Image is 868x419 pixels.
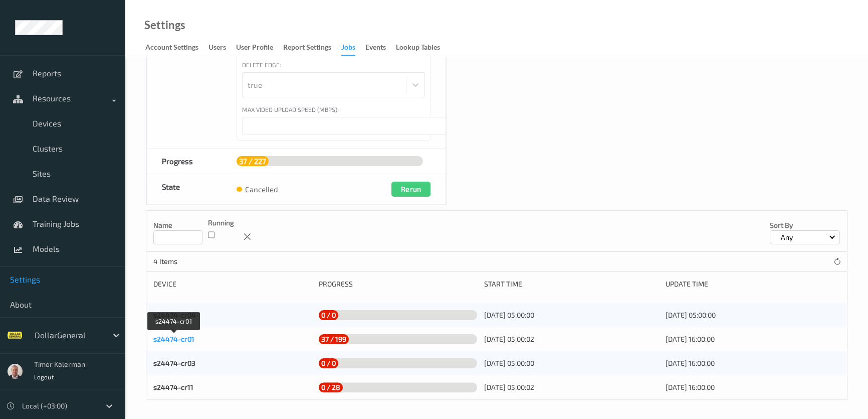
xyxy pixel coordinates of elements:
a: 0 / 0 [319,358,477,368]
p: Sort by [770,220,840,230]
a: User Profile [236,41,283,55]
div: Delete Edge: [242,60,281,69]
div: users [208,42,226,55]
button: Rerun [391,182,430,197]
div: Report Settings [283,42,331,55]
a: 0 / 28 [319,382,477,392]
span: 0 / 0 [319,356,338,370]
a: users [208,41,236,55]
div: Start Time [484,279,659,289]
a: s24474-cr11 [153,383,193,391]
p: 4 Items [153,256,229,266]
a: Settings [144,20,185,30]
a: Account Settings [145,41,208,55]
a: events [365,41,396,55]
div: Account Settings [145,42,198,55]
a: s24474-cr03 [153,359,195,367]
div: User Profile [236,42,273,55]
div: [DATE] 05:00:02 [484,334,659,344]
p: name [153,220,202,230]
div: events [365,42,386,55]
a: s24474-cr01 [153,335,194,343]
div: [DATE] 05:00:00 [484,358,659,368]
p: Running [208,218,234,228]
div: [DATE] 16:00:00 [666,358,840,368]
span: 0 / 28 [319,380,343,394]
a: s24474-cr04 [153,311,196,319]
div: [DATE] 16:00:00 [666,334,840,344]
div: [DATE] 05:00:00 [484,310,659,320]
div: Device [153,279,312,289]
div: cancelled [237,184,278,194]
div: Max Video Upload Speed (Mbps): [242,105,339,114]
span: 37 / 199 [319,332,349,346]
div: Progress [147,149,222,174]
span: 0 / 0 [319,308,338,322]
a: Report Settings [283,41,341,55]
div: Update Time [666,279,840,289]
div: Jobs [341,42,355,56]
div: [DATE] 05:00:00 [666,310,840,320]
div: State [147,174,222,204]
div: [DATE] 16:00:00 [666,382,840,392]
span: 37 / 227 [237,154,269,168]
p: Any [777,232,796,242]
a: Lookup Tables [396,41,450,55]
div: Lookup Tables [396,42,440,55]
a: Jobs [341,41,365,56]
div: Progress [319,279,477,289]
a: 37 / 199 [319,334,477,344]
div: [DATE] 05:00:02 [484,382,659,392]
a: 0 / 0 [319,310,477,320]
